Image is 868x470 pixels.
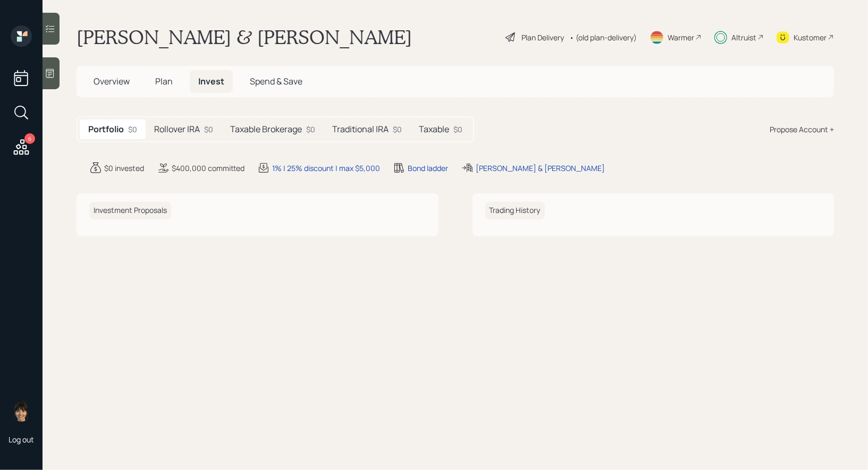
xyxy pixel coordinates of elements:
[476,163,605,174] div: [PERSON_NAME] & [PERSON_NAME]
[770,124,834,135] div: Propose Account +
[731,32,756,43] div: Altruist
[306,124,315,135] div: $0
[393,124,402,135] div: $0
[94,75,130,87] span: Overview
[272,163,380,174] div: 1% | 25% discount | max $5,000
[11,400,32,422] img: treva-nostdahl-headshot.png
[332,124,389,134] h5: Traditional IRA
[24,133,35,144] div: 6
[89,202,171,219] h6: Investment Proposals
[485,202,545,219] h6: Trading History
[250,75,302,87] span: Spend & Save
[155,75,173,87] span: Plan
[453,124,462,135] div: $0
[128,124,137,135] div: $0
[230,124,302,134] h5: Taxable Brokerage
[104,163,144,174] div: $0 invested
[569,32,637,43] div: • (old plan-delivery)
[198,75,224,87] span: Invest
[521,32,564,43] div: Plan Delivery
[77,25,412,49] h1: [PERSON_NAME] & [PERSON_NAME]
[9,434,34,445] div: Log out
[794,32,827,43] div: Kustomer
[154,124,200,134] h5: Rollover IRA
[88,124,124,134] h5: Portfolio
[408,163,448,174] div: Bond ladder
[204,124,213,135] div: $0
[419,124,449,134] h5: Taxable
[668,32,694,43] div: Warmer
[172,163,245,174] div: $400,000 committed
